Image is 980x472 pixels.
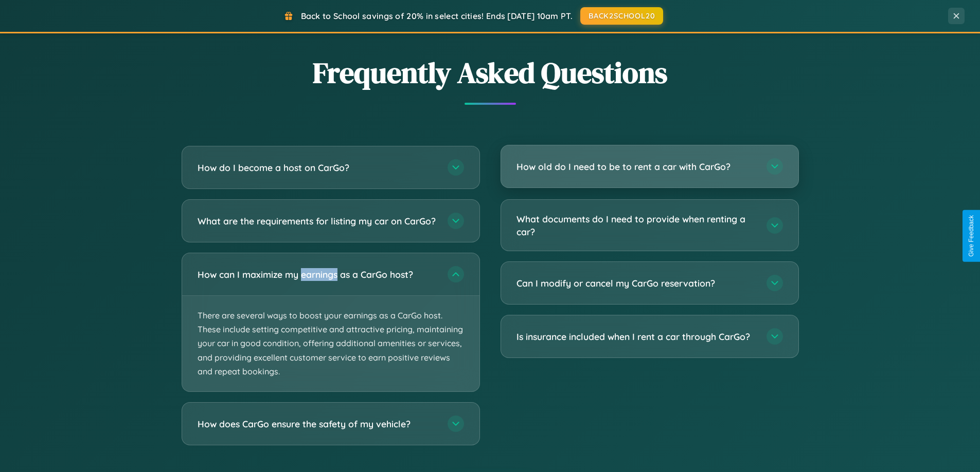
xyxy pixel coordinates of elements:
[182,53,799,92] h2: Frequently Asked Questions
[968,215,975,257] div: Give Feedback
[198,268,437,281] h3: How can I maximize my earnings as a CarGo host?
[516,330,756,343] h3: Is insurance included when I rent a car through CarGo?
[198,418,437,430] h3: How does CarGo ensure the safety of my vehicle?
[516,160,756,173] h3: How old do I need to be to rent a car with CarGo?
[301,11,573,21] span: Back to School savings of 20% in select cities! Ends [DATE] 10am PT.
[198,215,437,228] h3: What are the requirements for listing my car on CarGo?
[182,296,479,391] p: There are several ways to boost your earnings as a CarGo host. These include setting competitive ...
[516,277,756,290] h3: Can I modify or cancel my CarGo reservation?
[580,7,663,25] button: BACK2SCHOOL20
[516,213,756,238] h3: What documents do I need to provide when renting a car?
[198,161,437,174] h3: How do I become a host on CarGo?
